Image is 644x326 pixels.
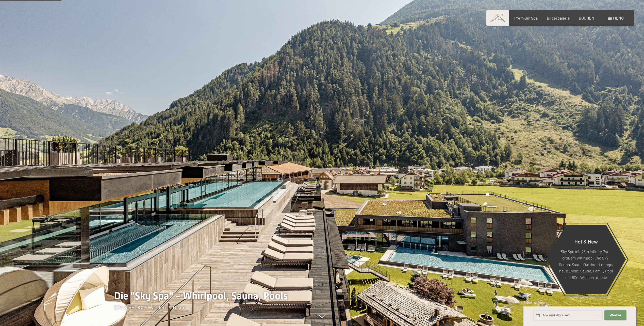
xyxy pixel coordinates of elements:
button: Weiter [604,310,626,321]
p: Sky Spa mit 23m Infinity Pool, großem Whirlpool und Sky-Sauna, Sauna Outdoor Lounge, neue Event-S... [558,248,614,281]
span: Hot & New [574,238,598,244]
span: Menü [613,15,624,20]
span: Schnellanfrage [523,301,546,305]
a: BUCHEN [579,15,594,20]
a: Premium Spa [514,15,538,20]
a: Hot & New Sky Spa mit 23m Infinity Pool, großem Whirlpool und Sky-Sauna, Sauna Outdoor Lounge, ne... [546,224,626,294]
span: Weiter [609,313,621,318]
a: Bildergalerie [547,15,570,20]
